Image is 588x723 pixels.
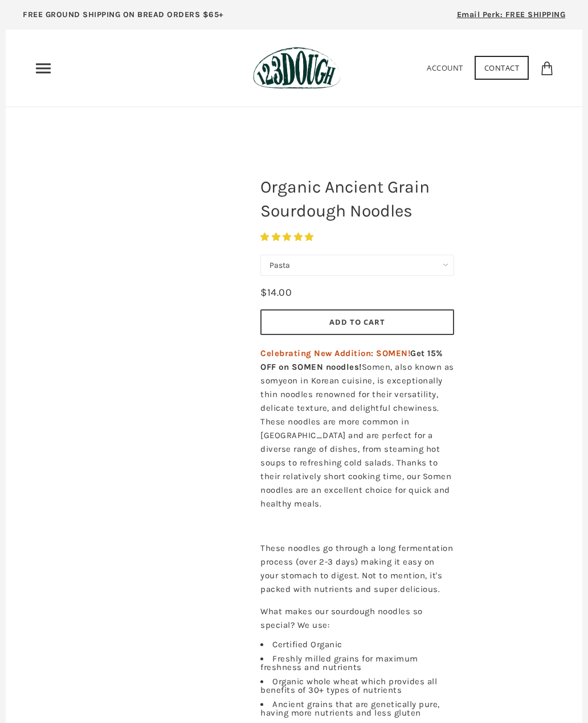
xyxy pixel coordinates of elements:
[260,309,454,335] button: Add to Cart
[440,6,583,30] a: Email Perk: FREE SHIPPING
[260,348,410,358] span: Celebrating New Addition: SOMEN!
[260,604,454,632] p: What makes our sourdough noodles so special? We use:
[23,9,224,21] p: FREE GROUND SHIPPING ON BREAD ORDERS $65+
[260,348,443,372] strong: Get 15% OFF on SOMEN noodles!
[260,640,454,649] li: Certified Organic
[253,47,340,89] img: 123Dough Bakery
[260,541,454,596] p: These noodles go through a long fermentation process (over 2-3 days) making it easy on your stoma...
[260,232,316,242] span: 4.85 stars
[457,10,566,19] span: Email Perk: FREE SHIPPING
[252,169,463,228] h1: Organic Ancient Grain Sourdough Noodles
[260,346,454,510] p: Somen, also known as somyeon in Korean cuisine, is exceptionally thin noodles renowned for their ...
[427,63,463,73] a: Account
[475,56,529,80] a: Contact
[6,6,241,30] a: FREE GROUND SHIPPING ON BREAD ORDERS $65+
[34,59,52,77] nav: Primary
[260,700,454,717] li: Ancient grains that are genetically pure, having more nutrients and less gluten
[260,655,454,672] li: Freshly milled grains for maximum freshness and nutrients
[329,317,385,327] span: Add to Cart
[260,677,454,695] li: Organic whole wheat which provides all benefits of 30+ types of nutrients
[260,284,292,301] div: $14.00
[31,164,243,376] a: Organic Ancient Grain Sourdough Noodles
